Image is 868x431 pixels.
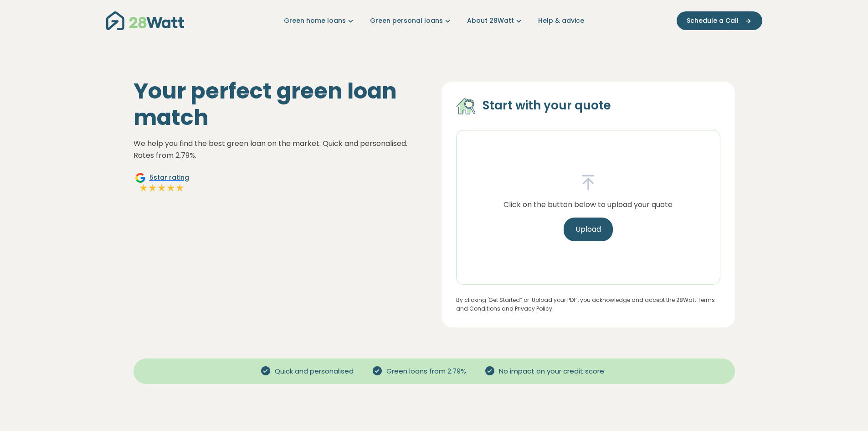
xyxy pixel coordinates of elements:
[483,98,611,114] h4: Start with your quote
[564,218,613,241] button: Upload
[134,78,427,130] h1: Your perfect green loan match
[106,11,184,30] img: 28Watt
[677,11,762,30] button: Schedule a Call
[271,366,357,377] span: Quick and personalised
[157,183,166,192] img: Full star
[503,199,673,211] p: Click on the button below to upload your quote
[538,16,584,26] a: Help & advice
[134,138,427,161] p: We help you find the best green loan on the market. Quick and personalised. Rates from 2.79%.
[106,9,762,32] nav: Main navigation
[139,183,148,192] img: Full star
[284,16,355,26] a: Green home loans
[370,16,452,26] a: Green personal loans
[166,183,175,192] img: Full star
[456,296,720,313] p: By clicking 'Get Started” or ‘Upload your PDF’, you acknowledge and accept the 28Watt Terms and C...
[383,366,470,377] span: Green loans from 2.79%
[149,173,189,182] span: 5 star rating
[175,183,185,192] img: Full star
[467,16,524,26] a: About 28Watt
[687,16,739,26] span: Schedule a Call
[148,183,157,192] img: Full star
[135,172,146,183] img: Google
[495,366,608,377] span: No impact on your credit score
[134,172,190,194] a: Google5star ratingFull starFull starFull starFull starFull star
